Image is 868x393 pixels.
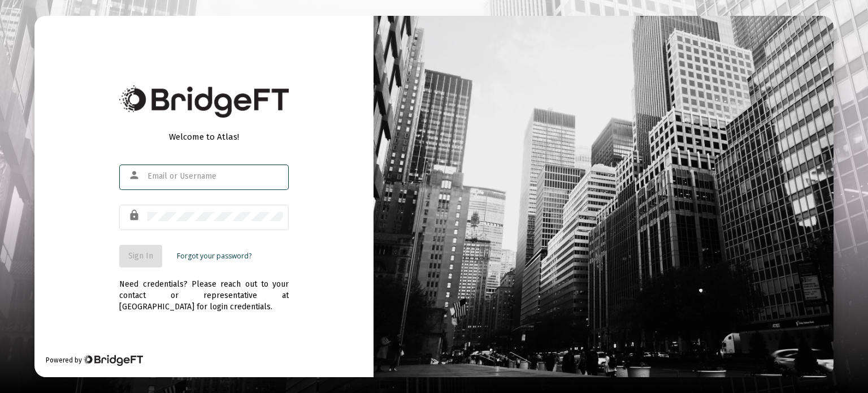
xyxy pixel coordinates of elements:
[119,85,289,118] img: Bridge Financial Technology Logo
[147,172,283,181] input: Email or Username
[128,251,153,261] span: Sign In
[119,245,162,267] button: Sign In
[119,131,289,142] div: Welcome to Atlas!
[46,355,142,366] div: Powered by
[128,169,142,182] mat-icon: person
[83,355,142,366] img: Bridge Financial Technology Logo
[128,209,142,222] mat-icon: lock
[177,251,251,262] a: Forgot your password?
[119,267,289,313] div: Need credentials? Please reach out to your contact or representative at [GEOGRAPHIC_DATA] for log...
